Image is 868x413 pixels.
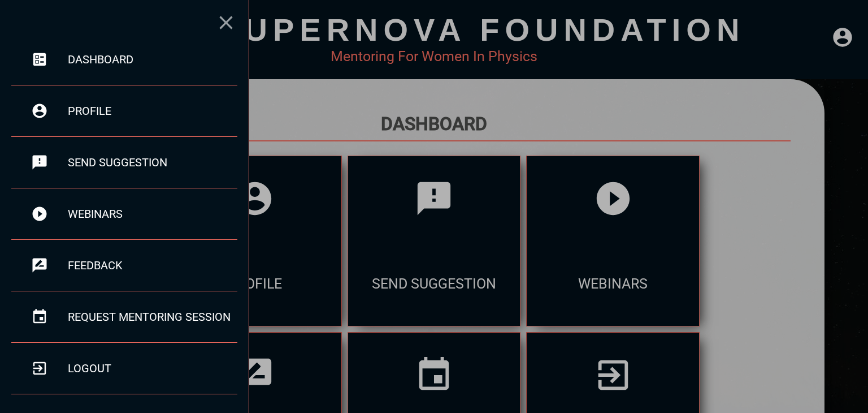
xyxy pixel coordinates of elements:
[68,104,237,118] div: profile
[68,259,237,272] div: feedback
[68,156,237,169] div: send suggestion
[68,310,237,324] div: Request Mentoring Session
[68,207,237,221] div: webinars
[68,53,237,66] div: dashboard
[68,362,237,375] div: logout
